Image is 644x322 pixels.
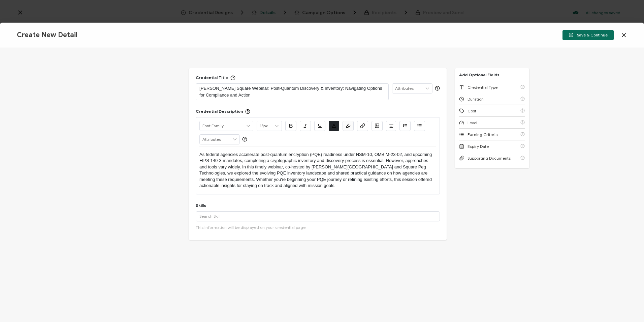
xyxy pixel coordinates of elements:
[569,32,608,37] span: Save & Continue
[468,120,477,125] span: Level
[455,72,504,77] p: Add Optional Fields
[468,85,497,90] span: Credential Type
[196,109,250,114] div: Credential Description
[196,75,235,80] div: Credential Title
[562,30,614,40] button: Save & Continue
[468,108,476,113] span: Cost
[199,85,385,99] p: [PERSON_NAME] Square Webinar: Post-Quantum Discovery & Inventory: Navigating Options for Complian...
[468,132,498,137] span: Earning Criteria
[257,121,282,131] input: Font Size
[17,31,77,39] span: Create New Detail
[392,84,432,93] input: Attributes
[196,225,307,230] span: This information will be displayed on your credential page.
[196,211,440,221] input: Search Skill
[200,121,253,131] input: Font Family
[199,152,436,189] p: As federal agencies accelerate post-quantum encryption (PQE) readiness under NSM-10, OMB M-23-02,...
[468,97,484,102] span: Duration
[196,203,206,208] div: Skills
[468,156,511,161] span: Supporting Documents
[200,135,239,144] input: Attributes
[532,246,644,322] iframe: Chat Widget
[468,144,489,149] span: Expiry Date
